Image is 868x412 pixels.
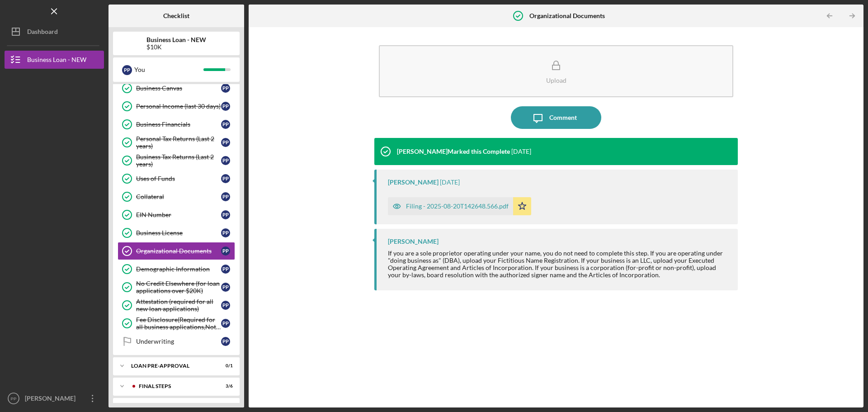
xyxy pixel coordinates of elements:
[118,260,235,278] a: Demographic InformationPP
[136,153,221,168] div: Business Tax Returns (Last 2 years)
[118,170,235,188] a: Uses of FundsPP
[549,106,577,129] div: Comment
[406,203,509,210] div: Filing - 2025-08-20T142648.566.pdf
[136,338,221,345] div: Underwriting
[23,389,81,410] div: [PERSON_NAME]
[11,396,17,401] text: PP
[136,229,221,237] div: Business License
[388,238,439,245] div: [PERSON_NAME]
[221,265,230,274] div: P P
[118,97,235,115] a: Personal Income (last 30 days)PP
[146,43,206,51] div: $10K
[118,242,235,260] a: Organizational DocumentsPP
[118,206,235,224] a: EIN NumberPP
[163,12,189,19] b: Checklist
[217,384,233,389] div: 3 / 6
[139,384,210,389] div: FINAL STEPS
[118,188,235,206] a: CollateralPP
[511,148,531,155] time: 2025-08-20 19:27
[131,363,210,369] div: LOAN PRE-APPROVAL
[118,314,235,332] a: Fee Disclosure(Required for all business applications,Not needed for Contractor loans)PP
[118,332,235,350] a: UnderwritingPP
[134,62,203,77] div: You
[529,12,605,19] b: Organizational Documents
[221,174,230,183] div: P P
[221,84,230,93] div: P P
[118,152,235,170] a: Business Tax Returns (Last 2 years)PP
[27,23,58,43] div: Dashboard
[27,51,86,71] div: Business Loan - NEW
[221,102,230,111] div: P P
[136,298,221,313] div: Attestation (required for all new loan applications)
[136,135,221,150] div: Personal Tax Returns (Last 2 years)
[440,179,460,186] time: 2025-08-20 19:27
[221,138,230,147] div: P P
[136,193,221,200] div: Collateral
[221,337,230,346] div: P P
[388,250,729,279] div: If you are a sole proprietor operating under your name, you do not need to complete this step. If...
[146,36,206,43] b: Business Loan - NEW
[221,120,230,129] div: P P
[221,283,230,292] div: P P
[221,228,230,237] div: P P
[136,247,221,255] div: Organizational Documents
[546,77,566,84] div: Upload
[136,280,221,294] div: No Credit Elsewhere (for loan applications over $20K)
[136,265,221,273] div: Demographic Information
[217,363,233,369] div: 0 / 1
[118,278,235,296] a: No Credit Elsewhere (for loan applications over $20K)PP
[5,23,104,41] button: Dashboard
[118,224,235,242] a: Business LicensePP
[221,301,230,310] div: P P
[5,389,104,407] button: PP[PERSON_NAME]
[5,51,104,69] button: Business Loan - NEW
[118,133,235,152] a: Personal Tax Returns (Last 2 years)PP
[221,156,230,165] div: P P
[221,210,230,219] div: P P
[118,79,235,97] a: Business CanvasPP
[388,179,439,186] div: [PERSON_NAME]
[136,316,221,331] div: Fee Disclosure(Required for all business applications,Not needed for Contractor loans)
[397,148,510,155] div: [PERSON_NAME] Marked this Complete
[388,197,531,215] button: Filing - 2025-08-20T142648.566.pdf
[379,45,733,97] button: Upload
[136,85,221,92] div: Business Canvas
[118,115,235,133] a: Business FinancialsPP
[136,103,221,110] div: Personal Income (last 30 days)
[511,106,601,129] button: Comment
[136,121,221,128] div: Business Financials
[118,296,235,314] a: Attestation (required for all new loan applications)PP
[136,211,221,218] div: EIN Number
[122,65,132,75] div: P P
[136,175,221,182] div: Uses of Funds
[221,319,230,328] div: P P
[221,246,230,256] div: P P
[221,192,230,201] div: P P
